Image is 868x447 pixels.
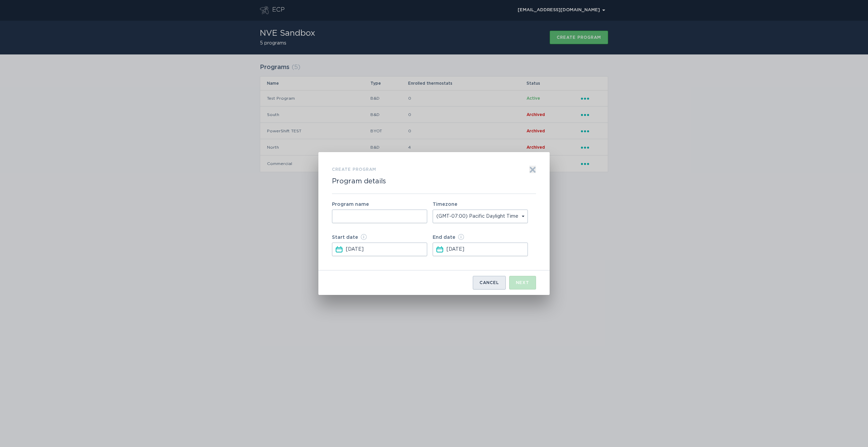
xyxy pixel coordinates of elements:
label: End date [433,234,528,240]
input: Select a date [447,243,527,256]
button: Exit [529,166,536,173]
label: Start date [332,234,427,240]
h3: Create program [332,166,376,173]
label: Program name [332,202,427,207]
h2: Program details [332,177,386,185]
div: Next [516,281,529,285]
div: Cancel [480,281,499,285]
label: Timezone [433,202,457,207]
button: Cancel [473,276,506,289]
div: Form to create a program [318,152,550,295]
input: Select a date [346,243,426,256]
button: Next [509,276,536,289]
